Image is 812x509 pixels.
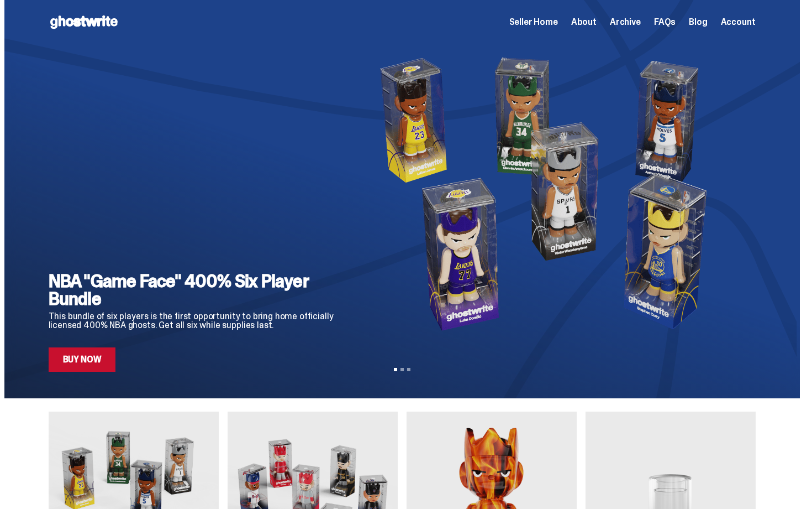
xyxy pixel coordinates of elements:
[49,347,116,372] a: Buy Now
[571,18,597,27] a: About
[49,272,343,308] h2: NBA "Game Face" 400% Six Player Bundle
[361,44,738,343] img: NBA "Game Face" 400% Six Player Bundle
[509,18,558,27] a: Seller Home
[407,368,410,371] button: View slide 3
[689,18,707,27] a: Blog
[654,18,676,27] a: FAQs
[49,312,343,330] p: This bundle of six players is the first opportunity to bring home officially licensed 400% NBA gh...
[394,368,397,371] button: View slide 1
[721,18,756,27] a: Account
[610,18,641,27] a: Archive
[400,368,404,371] button: View slide 2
